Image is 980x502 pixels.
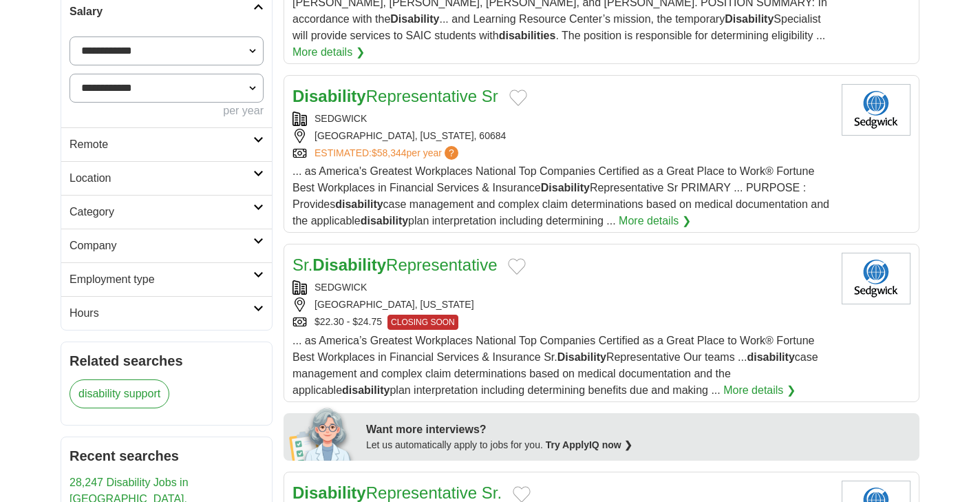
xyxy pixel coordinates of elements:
[315,282,367,293] a: SEDGWICK
[361,215,408,227] strong: disability
[292,297,831,312] div: [GEOGRAPHIC_DATA], [US_STATE]
[366,421,911,438] div: Want more interviews?
[292,44,365,61] a: More details ❯
[70,3,253,20] h2: Salary
[508,258,526,275] button: Add to favorite jobs
[546,439,632,450] a: Try ApplyIQ now ❯
[312,255,386,274] strong: Disability
[61,296,272,330] a: Hours
[315,146,461,160] a: ESTIMATED:$58,344per year?
[61,127,272,161] a: Remote
[70,351,264,371] h2: Related searches
[509,90,527,106] button: Add to favorite jobs
[70,379,169,408] a: disability support
[366,438,911,452] div: Let us automatically apply to jobs for you.
[292,87,498,105] a: DisabilityRepresentative Sr
[335,198,383,210] strong: disability
[70,204,253,220] h2: Category
[70,238,253,254] h2: Company
[61,161,272,195] a: Location
[70,103,264,119] div: per year
[747,351,794,363] strong: disability
[372,147,407,158] span: $58,344
[292,483,502,502] a: DisabilityRepresentative Sr.
[292,87,366,105] strong: Disability
[292,129,831,143] div: [GEOGRAPHIC_DATA], [US_STATE], 60684
[292,165,829,227] span: ... as America's Greatest Workplaces National Top Companies Certified as a Great Place to Work® F...
[315,113,367,124] a: SEDGWICK
[292,315,831,330] div: $22.30 - $24.75
[725,13,774,25] strong: Disability
[61,195,272,229] a: Category
[842,253,910,304] img: Sedgwick Claims Management Services logo
[557,351,606,363] strong: Disability
[445,146,458,160] span: ?
[289,406,356,461] img: apply-iq-scientist.png
[387,315,458,330] span: CLOSING SOON
[292,255,497,274] a: Sr.DisabilityRepresentative
[61,262,272,296] a: Employment type
[619,213,691,229] a: More details ❯
[723,382,796,399] a: More details ❯
[292,483,366,502] strong: Disability
[541,182,590,194] strong: Disability
[61,229,272,262] a: Company
[390,13,439,25] strong: Disability
[342,384,390,396] strong: disability
[70,271,253,288] h2: Employment type
[292,335,818,396] span: ... as America’s Greatest Workplaces National Top Companies Certified as a Great Place to Work® F...
[70,170,253,187] h2: Location
[499,30,556,41] strong: disabilities
[70,136,253,153] h2: Remote
[70,446,264,466] h2: Recent searches
[70,305,253,322] h2: Hours
[842,84,910,136] img: Sedgwick Claims Management Services logo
